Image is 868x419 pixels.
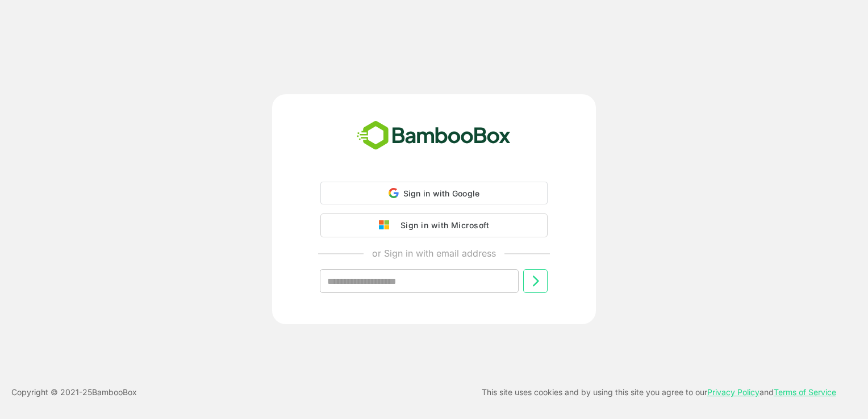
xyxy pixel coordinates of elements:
[482,386,836,399] p: This site uses cookies and by using this site you agree to our and
[350,117,517,154] img: bamboobox
[320,213,548,237] button: Sign in with Microsoft
[403,188,480,198] span: Sign in with Google
[372,246,496,260] p: or Sign in with email address
[11,386,137,399] p: Copyright © 2021- 25 BambooBox
[320,182,548,204] div: Sign in with Google
[707,387,759,397] a: Privacy Policy
[379,220,395,231] img: google
[395,218,489,233] div: Sign in with Microsoft
[774,387,836,397] a: Terms of Service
